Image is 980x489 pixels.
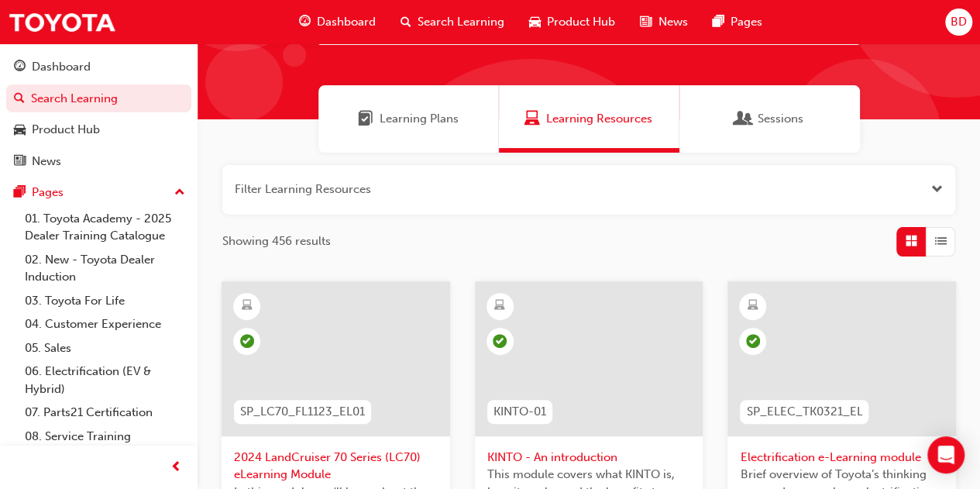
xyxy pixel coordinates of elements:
a: pages-iconPages [700,6,774,38]
span: prev-icon [170,458,182,477]
a: 01. Toyota Academy - 2025 Dealer Training Catalogue [19,207,191,248]
span: up-icon [174,183,185,203]
img: Trak [8,5,116,40]
button: Pages [6,178,191,207]
span: Learning Resources [546,110,652,128]
span: Product Hub [547,13,615,31]
span: 2024 LandCruiser 70 Series (LC70) eLearning Module [234,449,438,484]
button: BD [945,9,972,36]
a: Search Learning [6,84,191,113]
a: 06. Electrification (EV & Hybrid) [19,360,191,401]
div: News [32,153,61,170]
span: Dashboard [317,13,376,31]
a: 07. Parts21 Certification [19,401,191,425]
span: car-icon [529,12,541,32]
a: 03. Toyota For Life [19,289,191,313]
a: car-iconProduct Hub [517,6,628,38]
a: Learning ResourcesLearning Resources [499,85,679,153]
span: learningRecordVerb_PASS-icon [493,334,507,348]
span: News [658,13,687,31]
span: List [935,232,947,250]
span: search-icon [14,92,25,106]
a: search-iconSearch Learning [388,6,517,38]
span: Showing 456 results [222,232,331,250]
span: search-icon [401,12,411,32]
span: pages-icon [14,186,26,200]
a: guage-iconDashboard [287,6,388,38]
a: 08. Service Training [19,425,191,449]
span: learningResourceType_ELEARNING-icon [748,296,758,316]
span: Search Learning [418,13,504,31]
span: KINTO-01 [493,403,546,421]
span: guage-icon [299,12,311,32]
span: car-icon [14,123,26,137]
span: learningResourceType_ELEARNING-icon [494,296,505,316]
a: news-iconNews [628,6,700,38]
span: Sessions [758,110,803,128]
a: Product Hub [6,115,191,144]
a: News [6,147,191,176]
span: news-icon [640,12,652,32]
div: Open Intercom Messenger [927,436,965,474]
span: Learning Plans [358,110,373,128]
a: 02. New - Toyota Dealer Induction [19,248,191,289]
div: Product Hub [32,121,100,139]
span: Grid [906,232,917,250]
span: learningRecordVerb_COMPLETE-icon [746,334,760,348]
span: Learning Plans [380,110,459,128]
button: DashboardSearch LearningProduct HubNews [6,50,191,178]
button: Open the filter [931,181,943,198]
div: Pages [32,184,64,201]
span: Pages [730,13,762,31]
a: 05. Sales [19,336,191,360]
span: Sessions [736,110,751,128]
span: Electrification e-Learning module [740,449,944,467]
span: SP_ELEC_TK0321_EL [746,403,862,421]
span: BD [951,13,967,31]
span: pages-icon [712,12,724,32]
div: Dashboard [32,58,91,76]
span: KINTO - An introduction [487,449,691,467]
span: Learning Resources [524,110,540,128]
a: Learning PlansLearning Plans [318,85,499,153]
span: learningRecordVerb_PASS-icon [240,334,254,348]
span: SP_LC70_FL1123_EL01 [240,403,365,421]
a: SessionsSessions [679,85,860,153]
a: 04. Customer Experience [19,312,191,336]
span: guage-icon [14,60,26,74]
a: Dashboard [6,53,191,81]
span: learningResourceType_ELEARNING-icon [242,296,253,316]
span: news-icon [14,155,26,169]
